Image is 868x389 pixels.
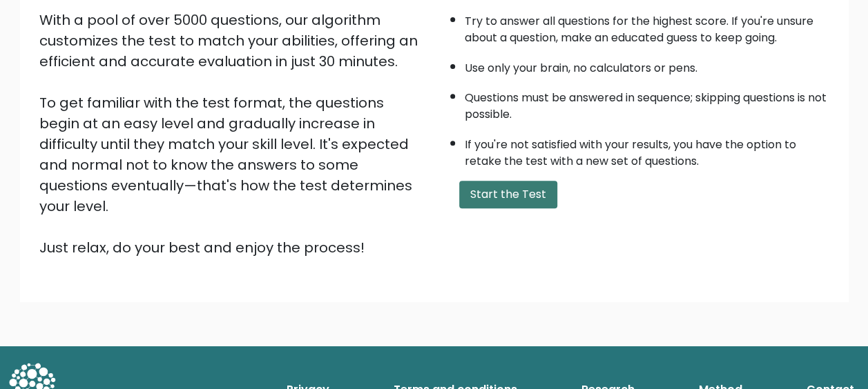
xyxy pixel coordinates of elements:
button: Start the Test [459,181,557,208]
li: Use only your brain, no calculators or pens. [465,53,829,77]
li: Try to answer all questions for the highest score. If you're unsure about a question, make an edu... [465,6,829,46]
li: If you're not satisfied with your results, you have the option to retake the test with a new set ... [465,130,829,170]
li: Questions must be answered in sequence; skipping questions is not possible. [465,83,829,123]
